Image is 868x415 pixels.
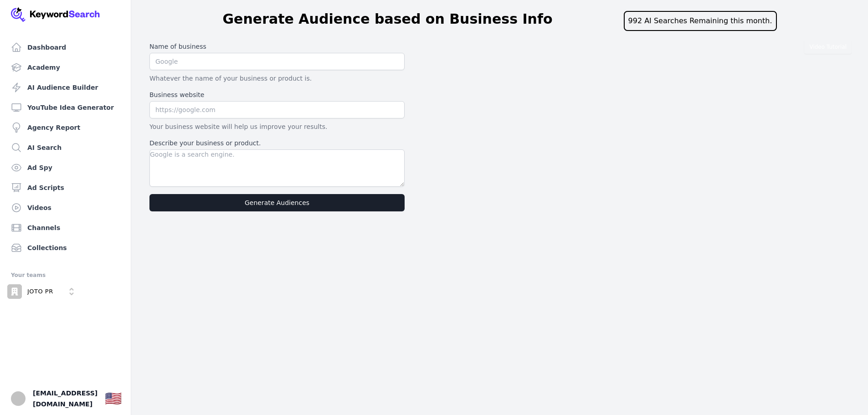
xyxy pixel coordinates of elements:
a: Videos [7,199,123,217]
img: Your Company [11,7,100,22]
div: 992 AI Searches Remaining this month. [624,11,777,31]
input: https://google.com [149,101,405,118]
a: YouTube Idea Generator [7,98,123,117]
img: JoTo PR [11,391,26,406]
img: JOTO PR [7,284,22,299]
a: Agency Report [7,118,123,137]
a: Ad Scripts [7,179,123,197]
h1: Generate Audience based on Business Info [223,11,553,31]
a: Academy [7,58,123,77]
label: Name of business [149,42,405,51]
button: Open user button [11,391,26,406]
a: Dashboard [7,38,123,56]
button: Open organization switcher [7,284,79,299]
p: Whatever the name of your business or product is. [149,74,405,83]
a: AI Search [7,138,123,157]
a: Channels [7,219,123,237]
button: Video Tutorial [804,40,852,54]
input: Google [149,53,405,70]
a: Ad Spy [7,159,123,177]
button: Generate Audiences [149,194,405,211]
a: AI Audience Builder [7,78,123,97]
p: Your business website will help us improve your results. [149,122,405,131]
span: [EMAIL_ADDRESS][DOMAIN_NAME] [33,388,98,410]
div: Your teams [11,270,120,281]
label: Describe your business or product. [149,138,405,148]
label: Business website [149,90,405,99]
p: JOTO PR [27,287,53,296]
button: 🇺🇸 [105,389,122,408]
a: Collections [7,239,123,257]
div: 🇺🇸 [105,390,122,407]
